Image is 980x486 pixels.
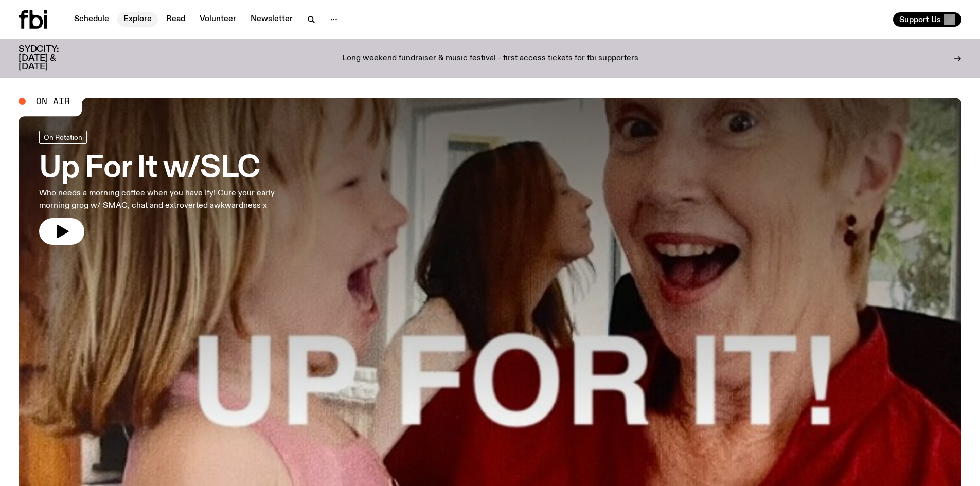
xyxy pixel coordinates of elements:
button: Support Us [893,12,961,27]
a: Schedule [68,12,115,27]
a: Up For It w/SLCWho needs a morning coffee when you have Ify! Cure your early morning grog w/ SMAC... [39,131,302,245]
span: On Rotation [44,133,82,141]
span: Support Us [899,15,941,24]
p: Long weekend fundraiser & music festival - first access tickets for fbi supporters [342,54,638,63]
a: On Rotation [39,131,87,144]
h3: Up For It w/SLC [39,154,302,183]
p: Who needs a morning coffee when you have Ify! Cure your early morning grog w/ SMAC, chat and extr... [39,187,302,212]
a: Read [160,12,191,27]
a: Explore [117,12,158,27]
a: Newsletter [244,12,299,27]
a: Volunteer [193,12,242,27]
h3: SYDCITY: [DATE] & [DATE] [19,45,84,71]
span: On Air [36,97,70,106]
